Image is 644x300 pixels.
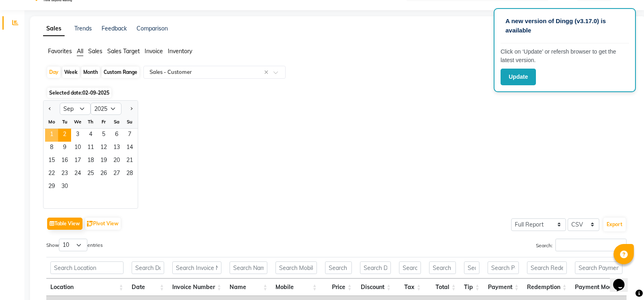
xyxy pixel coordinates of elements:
[128,102,134,115] button: Next month
[110,155,123,168] div: Saturday, September 20, 2025
[84,155,97,168] div: Thursday, September 18, 2025
[168,278,226,296] th: Invoice Number: activate to sort column ascending
[45,181,58,194] div: Monday, September 29, 2025
[87,221,93,227] img: pivot.png
[50,261,124,274] input: Search Location
[88,47,102,55] span: Sales
[82,90,109,96] span: 02-09-2025
[58,168,71,181] div: Tuesday, September 23, 2025
[523,278,571,296] th: Redemption: activate to sort column ascending
[45,155,58,168] div: Monday, September 15, 2025
[71,155,84,168] div: Wednesday, September 17, 2025
[399,261,421,274] input: Search Tax
[47,88,111,98] span: Selected date:
[84,168,97,181] span: 25
[60,103,91,115] select: Select month
[484,278,523,296] th: Payment: activate to sort column ascending
[58,142,71,155] div: Tuesday, September 9, 2025
[58,129,71,142] div: Tuesday, September 2, 2025
[84,129,97,142] div: Thursday, September 4, 2025
[123,142,136,155] div: Sunday, September 14, 2025
[58,155,71,168] div: Tuesday, September 16, 2025
[145,47,163,55] span: Invoice
[97,129,110,142] div: Friday, September 5, 2025
[429,261,456,274] input: Search Total
[110,142,123,155] div: Saturday, September 13, 2025
[168,47,192,55] span: Inventory
[71,129,84,142] span: 3
[91,103,121,115] select: Select year
[575,261,622,274] input: Search Payment Mode
[226,278,271,296] th: Name: activate to sort column ascending
[58,115,71,128] div: Tu
[71,115,84,128] div: We
[571,278,627,296] th: Payment Mode: activate to sort column ascending
[47,218,82,230] button: Table View
[45,168,58,181] div: Monday, September 22, 2025
[110,115,123,128] div: Sa
[45,129,58,142] div: Monday, September 1, 2025
[45,129,58,142] span: 1
[71,155,84,168] span: 17
[45,181,58,194] span: 29
[110,129,123,142] span: 6
[123,155,136,168] span: 21
[110,142,123,155] span: 13
[123,115,136,128] div: Su
[84,129,97,142] span: 4
[71,142,84,155] span: 10
[84,142,97,155] div: Thursday, September 11, 2025
[110,155,123,168] span: 20
[123,142,136,155] span: 14
[58,155,71,168] span: 16
[58,142,71,155] span: 9
[84,168,97,181] div: Thursday, September 25, 2025
[97,155,110,168] div: Friday, September 19, 2025
[395,278,425,296] th: Tax: activate to sort column ascending
[425,278,460,296] th: Total: activate to sort column ascending
[536,239,627,251] label: Search:
[321,278,356,296] th: Price: activate to sort column ascending
[45,142,58,155] span: 8
[610,268,636,292] iframe: chat widget
[356,278,395,296] th: Discount: activate to sort column ascending
[45,142,58,155] div: Monday, September 8, 2025
[555,239,627,251] input: Search:
[85,218,121,230] button: Pivot View
[603,218,626,231] button: Export
[275,261,317,274] input: Search Mobile
[45,168,58,181] span: 22
[84,142,97,155] span: 11
[110,168,123,181] span: 27
[505,17,624,35] p: A new version of Dingg (v3.17.0) is available
[97,155,110,168] span: 19
[123,155,136,168] div: Sunday, September 21, 2025
[102,67,139,78] div: Custom Range
[71,168,84,181] div: Wednesday, September 24, 2025
[360,261,391,274] input: Search Discount
[97,142,110,155] span: 12
[128,278,168,296] th: Date: activate to sort column ascending
[464,261,479,274] input: Search Tip
[77,47,83,55] span: All
[47,67,61,78] div: Day
[58,181,71,194] div: Tuesday, September 30, 2025
[110,129,123,142] div: Saturday, September 6, 2025
[97,168,110,181] span: 26
[460,278,484,296] th: Tip: activate to sort column ascending
[107,47,140,55] span: Sales Target
[81,67,100,78] div: Month
[97,142,110,155] div: Friday, September 12, 2025
[501,69,536,85] button: Update
[71,168,84,181] span: 24
[271,278,321,296] th: Mobile: activate to sort column ascending
[123,129,136,142] span: 7
[97,115,110,128] div: Fr
[46,278,128,296] th: Location: activate to sort column ascending
[58,168,71,181] span: 23
[46,239,103,251] label: Show entries
[58,129,71,142] span: 2
[84,115,97,128] div: Th
[137,25,168,32] a: Comparison
[48,47,72,55] span: Favorites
